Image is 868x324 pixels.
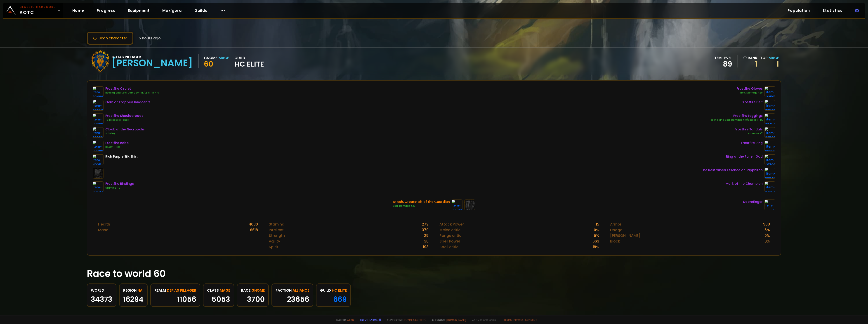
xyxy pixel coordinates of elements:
[439,221,464,227] div: Attack Power
[105,132,145,135] div: Subtlety
[124,6,153,15] a: Equipment
[87,266,781,281] h1: Race to world 60
[269,238,280,244] div: Agility
[105,127,145,132] div: Cloak of the Necropolis
[503,318,512,322] a: Terms
[93,181,104,192] img: item-22503
[439,238,460,244] div: Spell Power
[105,141,129,145] div: Frostfire Robe
[249,221,258,227] div: 4080
[743,61,757,67] a: 1
[119,283,148,307] a: regionNA16294
[93,141,104,151] img: item-22496
[764,233,770,238] div: 0 %
[150,283,200,307] a: realmDefias Pillager11056
[764,141,775,151] img: item-23062
[446,318,466,322] a: [DOMAIN_NAME]
[763,221,770,227] div: 908
[404,318,426,322] a: Buy me a coffee
[19,5,56,16] span: AOTC
[384,318,426,322] span: Support me,
[207,296,230,303] div: 5053
[93,127,104,138] img: item-23050
[593,244,599,250] div: 18 %
[93,86,104,97] img: item-22498
[610,233,640,238] div: [PERSON_NAME]
[204,55,217,61] div: Gnome
[594,227,599,233] div: 0 %
[764,113,775,124] img: item-22497
[87,32,133,45] button: Scan character
[91,296,112,303] div: 34373
[112,60,193,67] div: [PERSON_NAME]
[167,288,196,293] span: Defias Pillager
[69,6,88,15] a: Home
[204,59,213,69] span: 60
[424,238,429,244] div: 38
[123,296,144,303] div: 16294
[219,55,229,61] div: Mage
[596,221,599,227] div: 15
[332,288,347,293] span: HC Elite
[105,91,159,95] div: Healing and Spell Damage +18/Spell Hit +1%
[137,288,142,293] span: NA
[439,227,460,233] div: Melee critic
[736,86,763,91] div: Frostfire Gloves
[423,244,429,250] div: 193
[3,3,63,18] a: Classic HardcoreAOTC
[713,55,732,61] div: item level
[525,318,537,322] a: Consent
[424,233,429,238] div: 25
[241,296,265,303] div: 3700
[743,55,757,61] div: rank
[154,288,196,293] div: realm
[191,6,211,15] a: Guilds
[736,91,763,95] div: Frost Damage +20
[98,227,108,233] div: Mana
[393,204,450,208] div: Spell Damage +30
[234,61,264,67] span: HC Elite
[93,154,104,165] img: item-4335
[764,199,775,210] img: item-22821
[251,288,265,293] span: Gnome
[87,283,116,307] a: World34373
[360,318,378,321] a: Report a bug
[159,6,185,15] a: Mak'gora
[741,141,763,145] div: Frostfire Ring
[726,181,763,186] div: Mark of the Champion
[93,113,104,124] img: item-22499
[276,296,309,303] div: 23656
[241,288,265,293] div: race
[393,199,450,204] div: Atiesh, Greatstaff of the Guardian
[776,59,779,69] a: 1
[334,318,354,322] span: Made by
[269,233,285,238] div: Strength
[105,100,151,105] div: Gem of Trapped Innocents
[452,199,462,210] img: item-22589
[105,113,143,118] div: Frostfire Shoulderpads
[709,113,763,118] div: Frostfire Leggings
[234,55,264,67] div: guild
[93,6,119,15] a: Progress
[139,35,161,41] span: 5 hours ago
[105,154,138,159] div: Rich Purple Silk Shirt
[760,55,779,61] div: Top
[269,244,278,250] div: Spirit
[271,283,313,307] a: factionAlliance23656
[269,221,284,227] div: Stamina
[764,238,770,244] div: 0 %
[292,288,309,293] span: Alliance
[439,233,461,238] div: Range critic
[594,233,599,238] div: 5 %
[709,118,763,122] div: Healing and Spell Damage +18/Spell Hit +1%
[220,288,230,293] span: Mage
[713,61,732,67] div: 89
[743,199,763,204] div: Doomfinger
[19,5,56,9] small: Classic Hardcore
[105,86,159,91] div: Frostfire Circlet
[764,100,775,111] img: item-22502
[742,100,763,105] div: Frostfire Belt
[439,244,458,250] div: Spell critic
[320,288,347,293] div: guild
[154,296,196,303] div: 11056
